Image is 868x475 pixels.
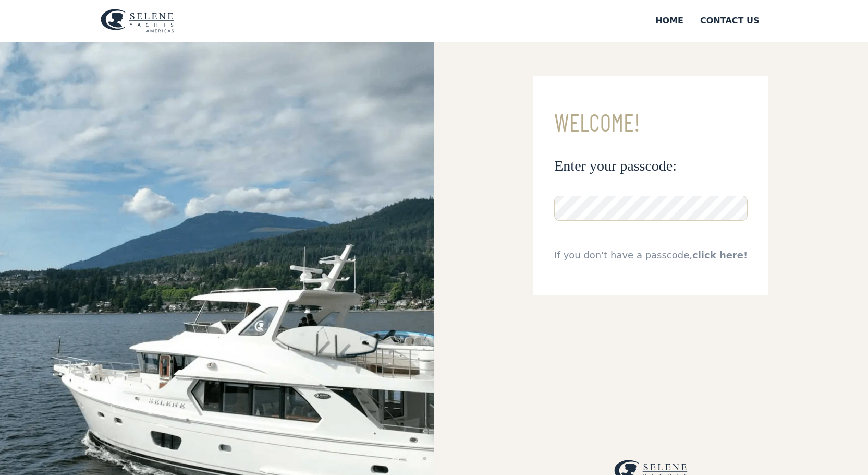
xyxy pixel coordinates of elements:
form: Email Form [533,76,768,295]
div: If you don't have a passcode, [554,248,748,262]
div: Home [655,15,683,27]
h3: Welcome! [554,109,748,136]
img: logo [101,9,174,33]
div: Contact US [700,15,760,27]
a: click here! [692,250,748,260]
h3: Enter your passcode: [554,157,748,175]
